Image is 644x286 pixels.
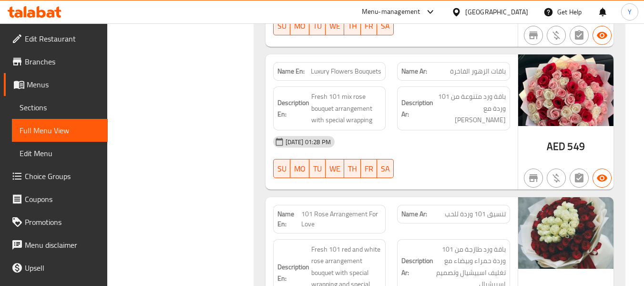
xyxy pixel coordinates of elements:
span: TU [313,19,322,33]
span: Fresh 101 mix rose bouquet arrangement with special wrapping [311,91,382,126]
button: Purchased item [547,26,566,45]
span: AED [547,137,565,156]
button: SA [377,159,394,178]
span: TH [348,162,357,176]
button: Not branch specific item [524,26,543,45]
a: Full Menu View [12,119,108,142]
span: Luxury Flowers Bouquets [311,66,381,76]
span: Menu disclaimer [25,239,100,251]
img: mmw_638929349023093596 [518,197,613,269]
strong: Name Ar: [401,209,427,219]
span: Full Menu View [20,125,100,136]
span: Menus [27,79,100,90]
a: Coupons [4,188,108,211]
strong: Name En: [277,209,301,229]
span: MO [294,19,306,33]
span: Sections [20,102,100,113]
button: SA [377,16,394,35]
div: Menu-management [362,6,420,18]
button: MO [290,16,309,35]
button: TH [344,159,361,178]
button: Available [593,169,612,188]
a: Choice Groups [4,165,108,188]
a: Edit Menu [12,142,108,165]
span: Branches [25,56,100,67]
span: TU [313,162,322,176]
a: Menus [4,73,108,96]
span: SA [381,162,390,176]
span: Upsell [25,262,100,274]
button: Not branch specific item [524,169,543,188]
a: Upsell [4,256,108,279]
span: 101 Rose Arrangement For Love [301,209,382,229]
span: باقة ورد متنوعة من 101 وردة مع تغليف اسيشيال [435,91,506,126]
span: Y [628,7,632,17]
strong: Description En: [277,97,309,120]
span: FR [365,19,373,33]
button: WE [326,16,344,35]
strong: Description En: [277,261,309,285]
span: تنسيق 101 وردة للحب [445,209,506,219]
span: Edit Menu [20,148,100,159]
a: Branches [4,50,108,73]
span: MO [294,162,306,176]
button: TU [309,159,326,178]
span: SU [277,19,286,33]
button: TH [344,16,361,35]
button: SU [273,159,290,178]
span: FR [365,162,373,176]
span: Promotions [25,216,100,228]
a: Sections [12,96,108,119]
span: TH [348,19,357,33]
strong: Name En: [277,66,305,76]
button: Available [593,26,612,45]
button: FR [361,159,377,178]
span: باقات الزهور الفاخرة [450,66,506,76]
button: Not has choices [570,26,589,45]
strong: Description Ar: [401,255,433,278]
span: WE [329,162,340,176]
strong: Description Ar: [401,97,433,120]
span: Edit Restaurant [25,33,100,44]
button: MO [290,159,309,178]
button: TU [309,16,326,35]
span: Choice Groups [25,170,100,182]
span: SA [381,19,390,33]
span: Coupons [25,193,100,205]
button: SU [273,16,290,35]
button: Purchased item [547,169,566,188]
button: FR [361,16,377,35]
span: 549 [567,137,584,156]
strong: Name Ar: [401,66,427,76]
button: Not has choices [570,169,589,188]
span: [DATE] 01:28 PM [282,138,335,147]
button: WE [326,159,344,178]
img: mmw_638929348929623912 [518,54,613,126]
a: Promotions [4,211,108,233]
div: [GEOGRAPHIC_DATA] [465,7,528,17]
a: Menu disclaimer [4,233,108,256]
a: Edit Restaurant [4,27,108,50]
span: WE [329,19,340,33]
span: SU [277,162,286,176]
